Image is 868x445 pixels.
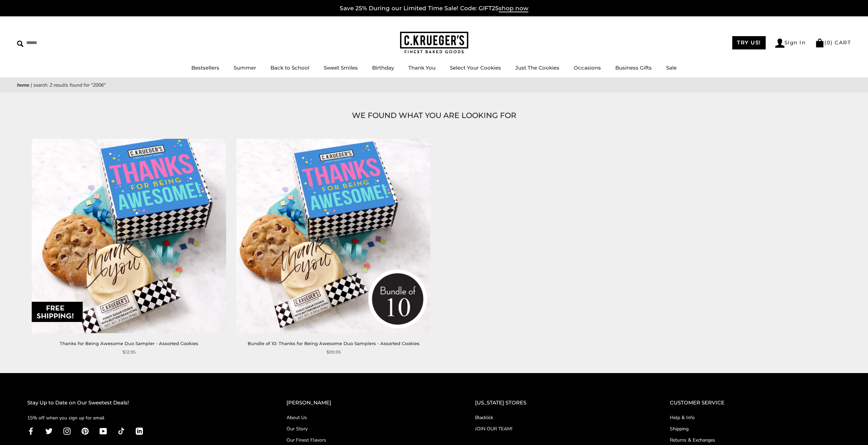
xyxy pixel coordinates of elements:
p: 15% off when you sign up for email [27,414,259,422]
h2: [PERSON_NAME] [286,399,447,407]
a: Sign In [775,39,806,48]
a: Help & Info [670,414,841,421]
a: Our Story [286,425,447,432]
a: TRY US! [732,36,766,49]
a: Select Your Cookies [450,64,501,71]
a: Thank You [408,64,436,71]
span: | [31,82,32,88]
a: Shipping [670,425,841,432]
a: Sweet Smiles [324,64,358,71]
a: TikTok [118,427,125,435]
span: Search: 2 results found for "2006" [33,82,105,88]
h2: [US_STATE] STORES [475,399,643,407]
input: Search [17,38,98,48]
nav: breadcrumbs [17,81,851,89]
span: 0 [827,39,831,46]
a: Pinterest [82,427,89,435]
a: Bundle of 10: Thanks for Being Awesome Duo Samplers - Assorted Cookies [248,341,420,346]
a: JOIN OUR TEAM! [475,425,643,432]
img: Bundle of 10: Thanks for Being Awesome Duo Samplers - Assorted Cookies [236,139,430,333]
a: Just The Cookies [515,64,559,71]
span: $99.95 [326,348,341,356]
img: Account [775,39,784,48]
a: Blacklick [475,414,643,421]
a: Summer [234,64,256,71]
a: Birthday [372,64,394,71]
a: LinkedIn [136,427,143,435]
a: Occasions [574,64,601,71]
a: (0) CART [815,39,851,46]
a: Instagram [63,427,71,435]
a: Twitter [45,427,53,435]
span: shop now [499,5,528,12]
a: Our Finest Flavors [286,436,447,444]
a: Bestsellers [191,64,219,71]
a: Back to School [270,64,309,71]
h1: WE FOUND WHAT YOU ARE LOOKING FOR [27,109,841,122]
a: About Us [286,414,447,421]
img: Search [17,41,24,47]
img: C.KRUEGER'S [400,32,468,54]
img: Thanks for Being Awesome Duo Sampler - Assorted Cookies [32,139,226,333]
h2: Stay Up to Date on Our Sweetest Deals! [27,399,259,407]
a: Save 25% During our Limited Time Sale! Code: GIFT25shop now [340,5,528,12]
a: Returns & Exchanges [670,436,841,444]
span: $12.95 [122,348,135,356]
h2: CUSTOMER SERVICE [670,399,841,407]
a: Sale [666,64,677,71]
a: Facebook [27,427,34,435]
a: Home [17,82,29,88]
a: Thanks for Being Awesome Duo Sampler - Assorted Cookies [60,341,198,346]
a: YouTube [100,427,107,435]
a: Business Gifts [615,64,652,71]
img: Bag [815,39,824,47]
